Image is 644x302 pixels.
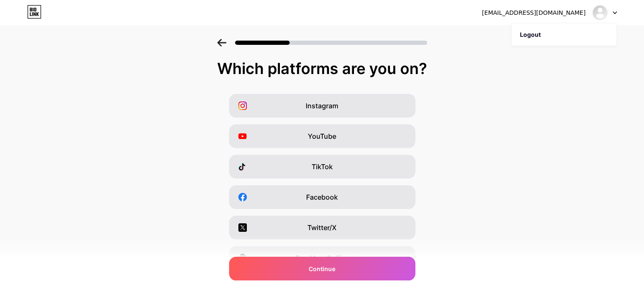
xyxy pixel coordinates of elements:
[592,5,608,21] img: bestwaisttrainer
[482,8,586,17] div: [EMAIL_ADDRESS][DOMAIN_NAME]
[296,253,348,263] span: Buy Me a Coffee
[306,101,338,111] span: Instagram
[308,131,336,141] span: YouTube
[309,264,335,273] span: Continue
[306,192,338,202] span: Facebook
[312,162,333,172] span: TikTok
[511,23,616,46] li: Logout
[307,283,337,294] span: Snapchat
[8,60,636,77] div: Which platforms are you on?
[307,222,337,233] span: Twitter/X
